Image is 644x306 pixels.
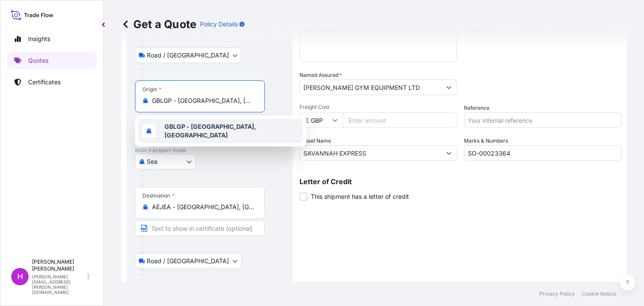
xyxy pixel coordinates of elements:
[464,137,508,145] label: Marks & Numbers
[164,123,256,139] b: GBLGP - [GEOGRAPHIC_DATA], [GEOGRAPHIC_DATA]
[152,203,254,211] input: Destination
[28,35,50,43] p: Insights
[299,104,457,111] span: Freight Cost
[343,112,457,128] input: Enter amount
[300,145,441,161] input: Type to search vessel name or IMO
[135,154,196,169] button: Select transport
[200,20,238,29] p: Policy Details
[539,290,575,297] p: Privacy Policy
[441,145,457,161] button: Show suggestions
[299,137,331,145] label: Vessel Name
[135,114,265,130] input: Text to appear on certificate
[28,78,61,86] p: Certificates
[28,56,48,65] p: Quotes
[582,290,616,297] p: Cookie Notice
[135,115,306,147] div: Show suggestions
[32,274,86,295] p: [PERSON_NAME][EMAIL_ADDRESS][PERSON_NAME][DOMAIN_NAME]
[147,257,229,265] span: Road / [GEOGRAPHIC_DATA]
[300,80,441,95] input: Full name
[17,272,23,281] span: H
[121,17,196,31] p: Get a Quote
[147,51,229,60] span: Road / [GEOGRAPHIC_DATA]
[152,96,254,105] input: Origin
[311,192,409,201] span: This shipment has a letter of credit
[464,145,621,161] input: Number1, number2,...
[147,157,158,166] span: Sea
[32,258,86,272] p: [PERSON_NAME] [PERSON_NAME]
[135,48,241,63] button: Select transport
[441,80,457,95] button: Show suggestions
[135,253,241,269] button: Select transport
[142,192,174,199] div: Destination
[135,220,265,236] input: Text to appear on certificate
[464,112,621,128] input: Your internal reference
[135,147,284,154] p: Main transport mode
[464,104,489,112] label: Reference
[299,178,621,185] p: Letter of Credit
[299,71,342,80] label: Named Assured
[142,86,161,93] div: Origin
